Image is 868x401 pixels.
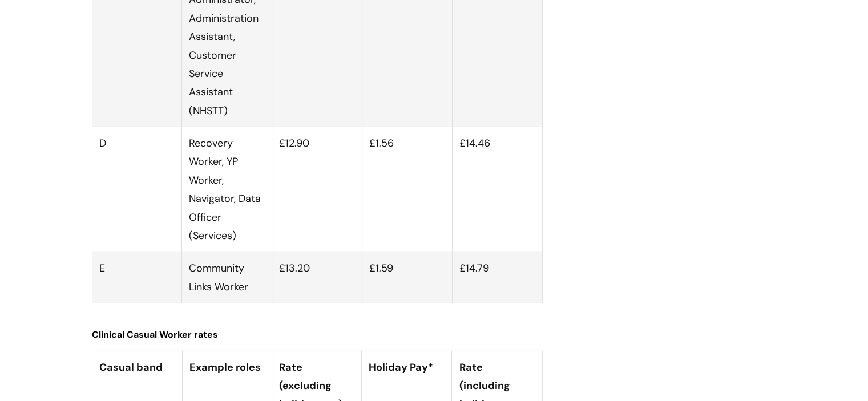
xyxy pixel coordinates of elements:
td: Community Links Worker [182,252,272,303]
td: £1.59 [362,252,452,303]
span: Clinical Casual Worker rates [92,329,218,341]
td: D [92,127,182,252]
td: £13.20 [272,252,362,303]
td: Recovery Worker, YP Worker, Navigator, Data Officer (Services) [182,127,272,252]
td: £1.56 [362,127,452,252]
td: £14.46 [452,127,542,252]
td: £12.90 [272,127,362,252]
td: E [92,252,182,303]
td: £14.79 [452,252,542,303]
